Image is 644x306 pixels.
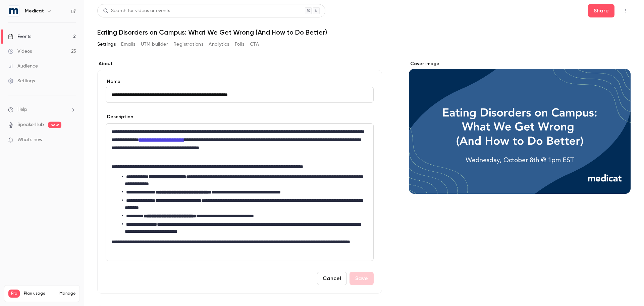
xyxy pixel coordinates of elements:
span: Pro [8,290,20,298]
button: Settings [97,39,116,50]
button: Cancel [317,272,347,285]
div: Audience [8,63,38,70]
label: About [97,60,382,67]
a: SpeakerHub [17,121,44,128]
section: description [106,123,374,261]
button: Registrations [173,39,203,50]
li: help-dropdown-opener [8,106,76,113]
div: editor [106,124,373,261]
button: Share [588,4,614,17]
div: Settings [8,78,35,84]
label: Name [106,78,374,85]
img: Medicat [8,6,19,16]
div: Videos [8,48,32,55]
h6: Medicat [25,8,44,14]
section: Cover image [409,60,631,194]
iframe: Noticeable Trigger [68,137,76,143]
span: What's new [17,136,43,143]
button: CTA [250,39,259,50]
label: Description [106,114,133,120]
button: UTM builder [141,39,168,50]
label: Cover image [409,60,631,67]
button: Analytics [209,39,229,50]
div: Events [8,33,31,40]
span: new [48,122,61,128]
span: Help [17,106,27,113]
div: Search for videos or events [103,7,170,14]
h1: Eating Disorders on Campus: What We Get Wrong (And How to Do Better) [97,28,631,36]
span: Plan usage [24,291,55,296]
button: Polls [235,39,245,50]
button: Emails [121,39,135,50]
a: Manage [59,291,75,296]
